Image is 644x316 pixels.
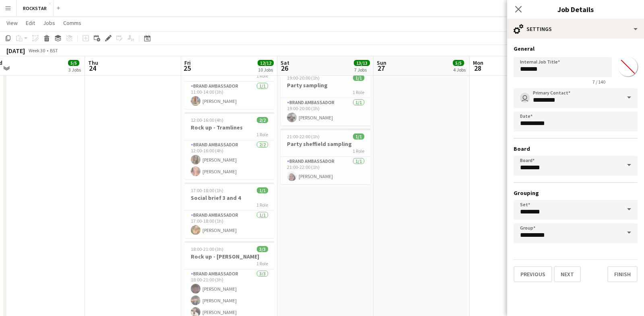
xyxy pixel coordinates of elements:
div: 4 Jobs [453,67,466,73]
app-job-card: 19:00-20:00 (1h)1/1Party sampling1 RoleBrand Ambassador1/119:00-20:00 (1h)[PERSON_NAME] [281,70,371,125]
h3: Rock up - Tramlines [184,124,275,131]
h3: Job Details [507,4,644,14]
button: Previous [514,266,552,282]
h3: Social brief 3 and 4 [184,194,275,201]
h3: Grouping [514,189,638,197]
span: 1/1 [353,75,364,81]
span: 3/3 [257,246,268,252]
button: ROCKSTAR [17,0,54,16]
span: 1/1 [353,133,364,140]
span: Jobs [43,19,55,27]
a: Jobs [40,18,58,28]
h3: General [514,45,638,52]
div: Settings [507,19,644,39]
span: Fri [184,59,191,66]
span: 19:00-20:00 (1h) [287,75,320,81]
span: 1/1 [257,187,268,193]
span: 21:00-22:00 (1h) [287,133,320,140]
span: Mon [473,59,483,66]
span: 26 [279,64,289,73]
span: 1 Role [256,202,268,208]
span: 5/5 [453,60,464,66]
span: Thu [88,59,98,66]
span: 1 Role [353,148,364,154]
span: Week 30 [27,47,47,53]
span: 13/13 [354,60,370,66]
h3: Party sheffield sampling [281,140,371,148]
span: 17:00-18:00 (1h) [191,187,223,193]
app-card-role: Brand Ambassador1/117:00-18:00 (1h)[PERSON_NAME] [184,211,275,238]
h3: Party sampling [281,82,371,89]
app-job-card: 12:00-16:00 (4h)2/2Rock up - Tramlines1 RoleBrand Ambassador2/212:00-16:00 (4h)[PERSON_NAME][PERS... [184,112,275,179]
span: 1 Role [256,261,268,267]
span: 12/12 [258,60,274,66]
div: BST [50,47,58,53]
app-card-role: Brand Ambassador2/212:00-16:00 (4h)[PERSON_NAME][PERSON_NAME] [184,140,275,179]
app-card-role: Brand Ambassador1/121:00-22:00 (1h)[PERSON_NAME] [281,157,371,184]
span: 1 Role [256,131,268,137]
span: Comms [63,19,81,27]
span: Edit [26,19,35,27]
a: Comms [60,18,85,28]
h3: Board [514,145,638,152]
app-card-role: Brand Ambassador1/119:00-20:00 (1h)[PERSON_NAME] [281,98,371,125]
span: 1 Role [353,89,364,95]
button: Finish [607,266,638,282]
span: 27 [376,64,386,73]
span: 24 [87,64,98,73]
div: 3 Jobs [68,67,81,73]
span: 12:00-16:00 (4h) [191,117,223,123]
span: Sat [281,59,289,66]
h3: Rock up - [PERSON_NAME] [184,253,275,260]
a: View [3,18,21,28]
button: Next [554,266,581,282]
span: Sun [377,59,386,66]
span: 5/5 [68,60,79,66]
div: [DATE] [6,47,25,55]
div: 7 Jobs [354,67,369,73]
span: 2/2 [257,117,268,123]
div: 10 Jobs [258,67,273,73]
span: View [6,19,18,27]
span: 18:00-21:00 (3h) [191,246,223,252]
a: Edit [23,18,38,28]
app-job-card: 21:00-22:00 (1h)1/1Party sheffield sampling1 RoleBrand Ambassador1/121:00-22:00 (1h)[PERSON_NAME] [281,129,371,184]
span: 25 [183,64,191,73]
span: 1 Role [256,73,268,79]
span: 7 / 140 [586,79,612,85]
span: 28 [472,64,483,73]
app-card-role: Brand Ambassador1/111:00-14:00 (3h)[PERSON_NAME] [184,82,275,109]
app-job-card: 11:00-14:00 (3h)1/1Street sampling [GEOGRAPHIC_DATA]1 RoleBrand Ambassador1/111:00-14:00 (3h)[PER... [184,46,275,109]
app-job-card: 17:00-18:00 (1h)1/1Social brief 3 and 41 RoleBrand Ambassador1/117:00-18:00 (1h)[PERSON_NAME] [184,183,275,238]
